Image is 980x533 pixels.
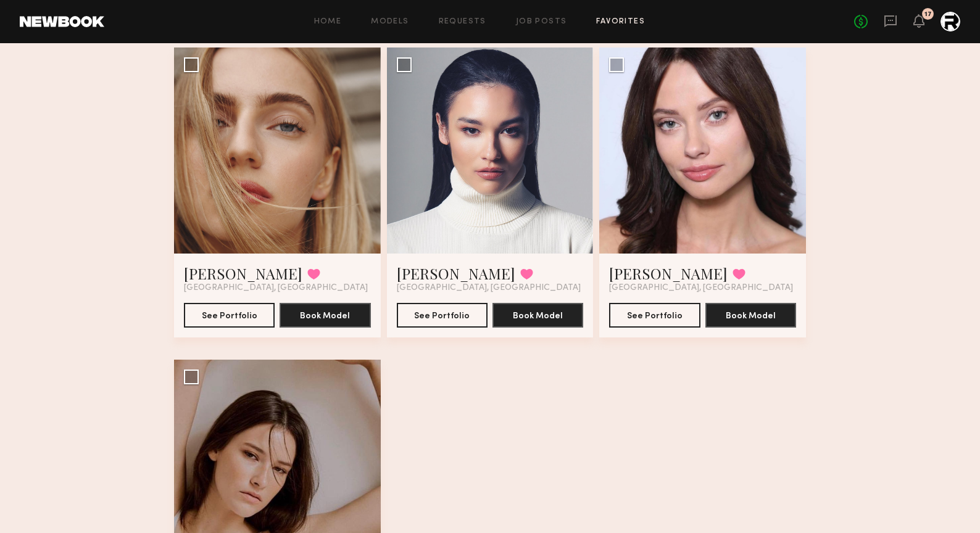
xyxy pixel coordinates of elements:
button: See Portfolio [184,303,275,328]
a: Models [371,18,409,26]
a: [PERSON_NAME] [184,263,302,283]
div: 17 [924,11,932,18]
a: Book Model [705,310,796,320]
a: Home [314,18,342,26]
a: Job Posts [516,18,567,26]
button: Book Model [280,303,370,328]
a: Book Model [280,310,370,320]
button: Book Model [705,303,796,328]
span: [GEOGRAPHIC_DATA], [GEOGRAPHIC_DATA] [184,283,368,293]
button: See Portfolio [609,303,700,328]
span: [GEOGRAPHIC_DATA], [GEOGRAPHIC_DATA] [609,283,793,293]
a: [PERSON_NAME] [397,263,515,283]
span: [GEOGRAPHIC_DATA], [GEOGRAPHIC_DATA] [397,283,581,293]
a: Requests [439,18,486,26]
a: [PERSON_NAME] [609,263,728,283]
a: Favorites [596,18,645,26]
a: Book Model [492,310,583,320]
button: Book Model [492,303,583,328]
button: See Portfolio [397,303,488,328]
